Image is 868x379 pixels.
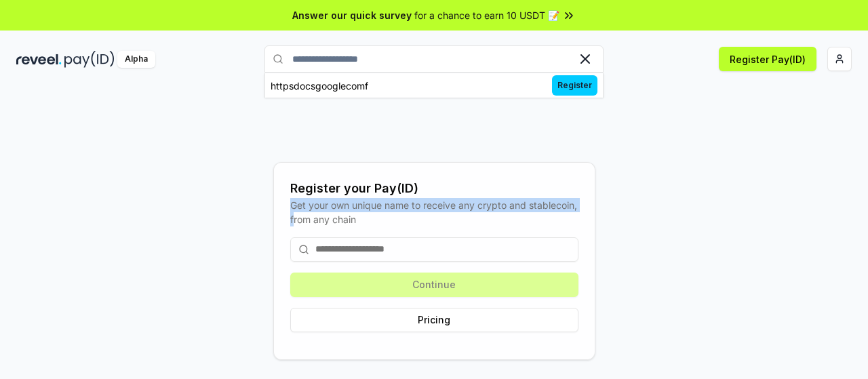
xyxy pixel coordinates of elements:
button: Register Pay(ID) [719,47,816,71]
img: pay_id [64,51,115,68]
div: Get your own unique name to receive any crypto and stablecoin, from any chain [290,198,578,226]
div: Register your Pay(ID) [290,179,578,198]
span: Register [552,75,597,96]
div: Alpha [117,51,155,68]
button: Pricing [290,308,578,332]
span: Answer our quick survey [292,8,412,22]
img: reveel_dark [16,51,62,68]
button: httpsdocsgooglecomfRegister [264,73,604,98]
span: for a chance to earn 10 USDT 📝 [414,8,559,22]
div: httpsdocsgooglecomf [271,79,368,93]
